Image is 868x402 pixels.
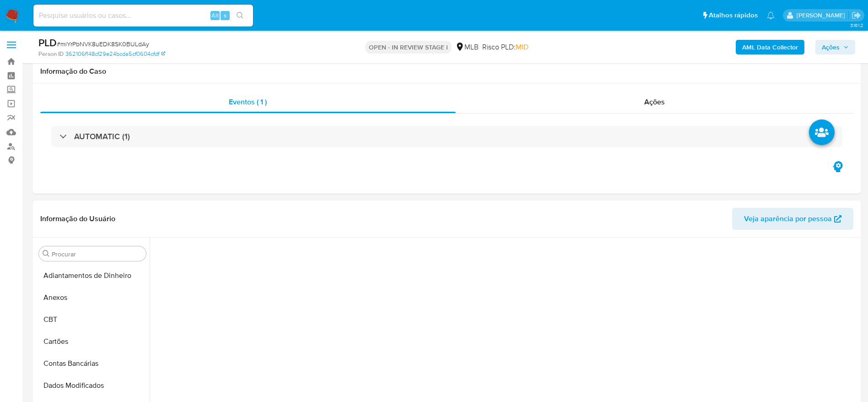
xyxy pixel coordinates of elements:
button: CBT [35,309,150,331]
button: Ações [815,40,855,54]
button: search-icon [231,9,249,22]
b: PLD [38,35,57,50]
b: AML Data Collector [742,40,798,54]
a: 362106f148cf29e24bcda5cf0604cfdf [65,50,165,58]
div: AUTOMATIC (1) [51,126,842,147]
button: Veja aparência por pessoa [732,208,853,230]
input: Procurar [52,250,142,258]
button: Adiantamentos de Dinheiro [35,265,150,287]
span: # miYrPbNVK8uEDK8SK0BULdAy [57,39,149,49]
span: Alt [211,11,219,20]
p: OPEN - IN REVIEW STAGE I [365,41,452,54]
span: Risco PLD: [482,42,528,52]
button: Dados Modificados [35,375,150,397]
span: Ações [644,97,665,107]
div: MLB [455,42,479,52]
button: Procurar [43,250,50,257]
span: Ações [822,40,840,54]
a: Sair [852,11,861,20]
button: Contas Bancárias [35,353,150,375]
span: Veja aparência por pessoa [744,208,832,230]
h1: Informação do Caso [40,67,853,76]
span: Eventos ( 1 ) [229,97,267,107]
button: AML Data Collector [736,40,804,54]
span: Atalhos rápidos [709,11,758,20]
button: Anexos [35,287,150,309]
span: MID [516,42,528,52]
p: lucas.santiago@mercadolivre.com [797,11,848,20]
a: Notificações [767,11,775,19]
input: Pesquise usuários ou casos... [33,10,253,22]
span: s [224,11,226,20]
b: Person ID [38,50,64,58]
h3: AUTOMATIC (1) [74,131,130,141]
h1: Informação do Usuário [40,214,115,223]
button: Cartões [35,331,150,353]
